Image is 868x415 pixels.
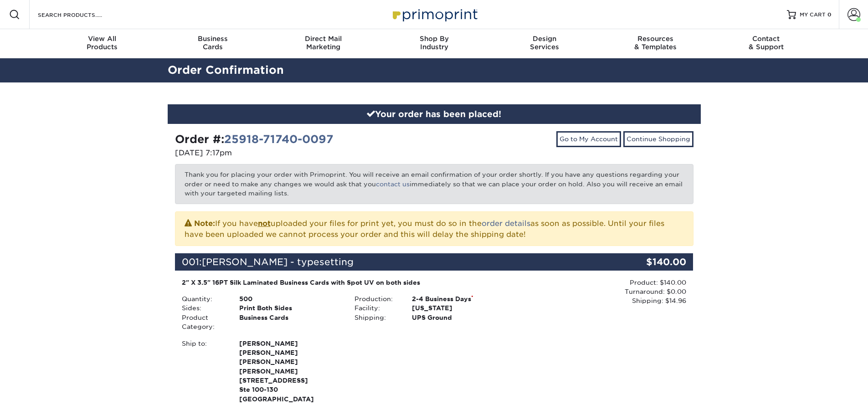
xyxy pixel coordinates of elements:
div: 2-4 Business Days [405,294,520,303]
span: [PERSON_NAME] [239,339,341,348]
span: Business [157,35,268,43]
a: Shop ByIndustry [379,29,489,58]
b: not [258,219,271,228]
a: 25918-71740-0097 [224,133,334,146]
div: Production: [348,294,405,303]
input: SEARCH PRODUCTS..... [37,9,126,20]
div: & Templates [600,35,711,51]
span: MY CART [800,11,826,19]
div: Print Both Sides [232,303,348,313]
a: contact us [376,180,410,188]
div: Marketing [268,35,379,51]
span: [PERSON_NAME] - typesetting [202,256,354,267]
div: Quantity: [175,294,232,303]
div: Sides: [175,303,232,313]
a: Contact& Support [711,29,822,58]
div: Your order has been placed! [168,104,701,124]
div: Cards [157,35,268,51]
div: Industry [379,35,489,51]
div: 001: [175,253,607,271]
span: Design [489,35,600,43]
strong: [GEOGRAPHIC_DATA] [239,339,341,403]
div: $140.00 [607,253,693,271]
strong: Note: [194,219,215,228]
a: Resources& Templates [600,29,711,58]
span: Direct Mail [268,35,379,43]
span: Shop By [379,35,489,43]
div: UPS Ground [405,313,520,322]
div: 2" X 3.5" 16PT Silk Laminated Business Cards with Spot UV on both sides [182,278,514,287]
span: Ste 100-130 [239,385,341,394]
div: Facility: [348,303,405,313]
p: If you have uploaded your files for print yet, you must do so in the as soon as possible. Until y... [185,217,684,240]
div: Product Category: [175,313,232,332]
a: Continue Shopping [623,131,693,147]
div: Products [47,35,158,51]
span: [PERSON_NAME] [PERSON_NAME] [PERSON_NAME] [239,348,341,376]
div: Product: $140.00 Turnaround: $0.00 Shipping: $14.96 [520,278,686,306]
span: [STREET_ADDRESS] [239,376,341,385]
a: DesignServices [489,29,600,58]
p: [DATE] 7:17pm [175,148,427,159]
div: Shipping: [348,313,405,322]
img: Primoprint [389,5,480,24]
div: Ship to: [175,339,232,404]
a: order details [482,219,530,228]
div: & Support [711,35,822,51]
span: Resources [600,35,711,43]
a: Direct MailMarketing [268,29,379,58]
div: [US_STATE] [405,303,520,313]
span: View All [47,35,158,43]
span: Contact [711,35,822,43]
span: 0 [827,11,832,18]
a: View AllProducts [47,29,158,58]
p: Thank you for placing your order with Primoprint. You will receive an email confirmation of your ... [175,164,693,204]
a: BusinessCards [157,29,268,58]
div: Services [489,35,600,51]
h2: Order Confirmation [161,62,708,79]
div: 500 [232,294,348,303]
a: Go to My Account [556,131,621,147]
strong: Order #: [175,133,334,146]
div: Business Cards [232,313,348,332]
